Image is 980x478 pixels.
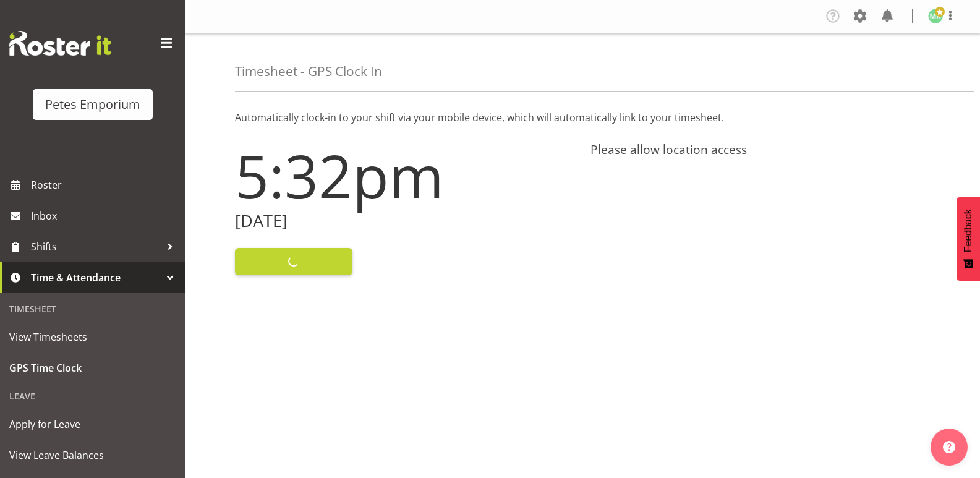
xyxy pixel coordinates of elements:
a: View Leave Balances [3,440,182,471]
a: View Timesheets [3,322,182,352]
h1: 5:32pm [235,142,576,209]
p: Automatically clock-in to your shift via your mobile device, which will automatically link to you... [235,110,931,125]
h4: Please allow location access [590,142,931,157]
h2: [DATE] [235,211,576,231]
span: View Leave Balances [9,446,176,464]
a: GPS Time Clock [3,352,182,383]
div: Timesheet [3,296,182,322]
span: View Timesheets [9,328,176,346]
img: Rosterit website logo [9,31,111,56]
img: help-xxl-2.png [943,441,955,453]
span: Feedback [963,209,974,252]
span: Shifts [31,237,161,256]
div: Petes Emporium [45,95,140,114]
div: Leave [3,383,182,409]
span: Apply for Leave [9,415,176,433]
h4: Timesheet - GPS Clock In [235,64,382,79]
span: Roster [31,176,179,194]
a: Apply for Leave [3,409,182,440]
img: melanie-richardson713.jpg [928,9,943,23]
span: GPS Time Clock [9,359,176,377]
span: Inbox [31,207,179,225]
span: Time & Attendance [31,268,161,287]
button: Feedback - Show survey [957,197,980,281]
